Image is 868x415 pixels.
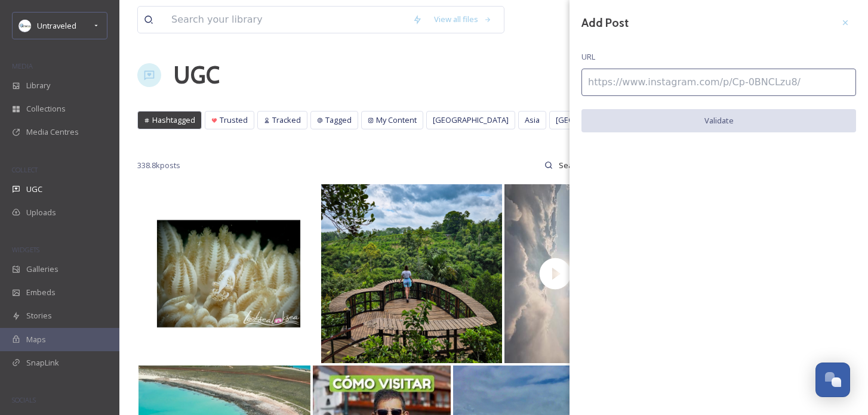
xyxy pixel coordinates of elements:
span: Asia [525,114,540,126]
input: https://www.instagram.com/p/Cp-0BNCLzu8/ [581,69,856,96]
span: 338.8k posts [137,160,180,171]
img: What good is livin' a life you've been given If all you do is stand in one place? #baliindonesia ... [321,184,501,363]
img: Untitled%20design.png [19,20,31,32]
h3: Add Post [581,14,629,32]
span: MEDIA [12,61,33,70]
a: View all files [428,8,498,31]
span: Library [26,80,50,91]
span: Embeds [26,287,56,298]
span: UGC [26,184,42,195]
span: SOCIALS [12,395,36,404]
span: URL [581,51,595,63]
img: Hippolyte Commensalis | Xenia Soft Coral Shrimp #lembeh #lembehstrait #indonesia #hippolyte #comm... [138,184,319,363]
a: UGC [173,57,220,93]
span: [GEOGRAPHIC_DATA] [556,114,632,126]
span: SnapLink [26,357,59,368]
span: Tagged [325,114,352,126]
span: Stories [26,310,52,321]
span: Uploads [26,207,56,218]
span: Trusted [220,114,248,126]
span: COLLECT [12,165,38,174]
button: Validate [581,109,856,132]
input: Search your library [165,7,407,33]
span: WIDGETS [12,245,39,254]
span: Maps [26,334,46,345]
span: Collections [26,103,66,114]
span: Hashtagged [152,114,195,126]
span: Media Centres [26,126,79,138]
button: Open Chat [815,363,850,397]
span: [GEOGRAPHIC_DATA] [433,114,509,126]
span: Tracked [272,114,301,126]
input: Search [553,153,592,177]
span: Untraveled [37,20,76,31]
span: My Content [376,114,417,126]
img: thumbnail [501,184,609,363]
span: Galleries [26,264,59,275]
